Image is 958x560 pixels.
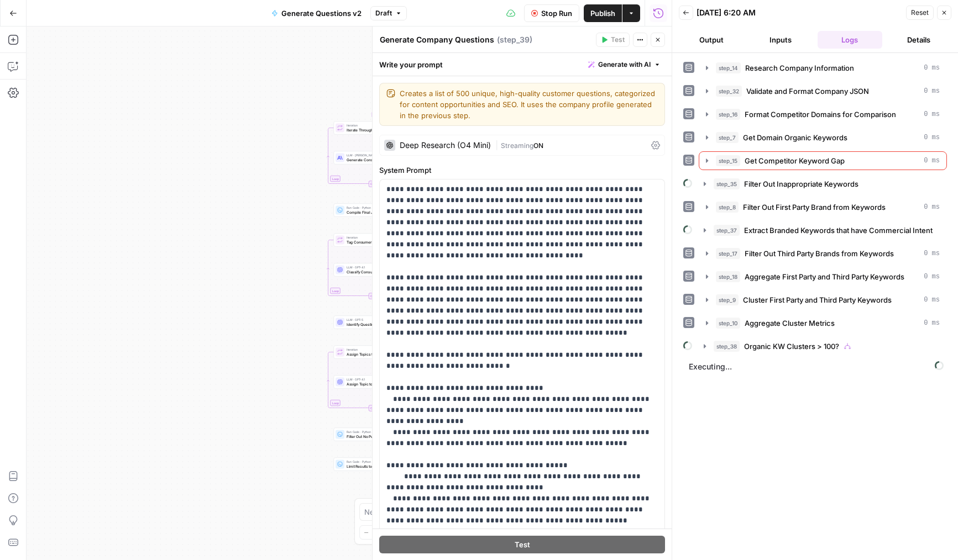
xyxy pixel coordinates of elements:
span: 0 ms [924,156,940,166]
div: Run Code · PythonCompile Final JSON OutputStep 13 [334,204,420,217]
span: step_37 [714,225,740,236]
span: Classify Consumer Question [347,269,402,274]
button: Draft [370,6,407,20]
div: Write your prompt [373,53,672,76]
textarea: Creates a list of 500 unique, high-quality customer questions, categorized for content opportunit... [400,88,658,121]
span: Assign Topics to Questions [347,351,402,357]
span: Get Domain Organic Keywords [743,132,847,143]
div: LLM · [PERSON_NAME] 4Generate Consumer QuestionStep 12 [334,151,420,165]
span: Stop Run [541,8,572,19]
span: Extract Branded Keywords that have Commercial Intent [744,225,933,236]
span: step_10 [716,318,740,329]
span: Iteration [347,347,402,352]
span: Filter Out Third Party Brands from Keywords [745,248,894,259]
textarea: Generate Company Questions [380,34,494,45]
button: Stop Run [524,4,579,22]
span: Streaming [501,141,533,150]
span: Organic KW Clusters > 100? [744,341,839,352]
span: Executing... [685,358,947,376]
span: step_9 [716,294,739,305]
span: 0 ms [924,86,940,96]
div: LLM · GPT-5Identify Question TopicsStep 27 [334,316,420,329]
span: 0 ms [924,318,940,328]
span: Publish [590,8,615,19]
button: 0 ms [699,129,946,146]
span: Compile Final JSON Output [347,209,403,215]
span: 0 ms [924,109,940,119]
span: Generate with AI [598,60,651,70]
span: Limit Results to Requested Number of Queries [347,463,402,469]
span: Draft [375,8,392,18]
span: Research Company Information [745,62,854,73]
span: ( step_39 ) [497,34,532,45]
span: Test [515,539,530,550]
div: Deep Research (O4 Mini) [400,141,491,149]
button: Test [379,536,665,553]
button: 0 ms [699,245,946,262]
button: 0 ms [699,82,946,100]
span: Assign Topic to Question [347,381,402,387]
span: Format Competitor Domains for Comparison [745,109,896,120]
span: Cluster First Party and Third Party Keywords [743,294,892,305]
span: Filter Out Inappropriate Keywords [744,178,858,189]
span: step_17 [716,248,740,259]
div: LoopIterationIterate Through ClustersStep 11 [334,121,420,135]
span: step_8 [716,202,739,213]
span: Iteration [347,123,404,128]
span: Reset [911,8,929,18]
div: Run Code · PythonFilter Out No Purchase Intent QuestionsStep 33 [334,428,420,441]
button: Test [596,33,630,47]
span: Filter Out No Purchase Intent Questions [347,434,402,439]
span: Get Competitor Keyword Gap [745,155,845,166]
span: Iterate Through Clusters [347,127,404,133]
span: Filter Out First Party Brand from Keywords [743,202,886,213]
span: Generate Consumer Question [347,157,403,162]
span: 0 ms [924,133,940,142]
button: Logs [818,31,882,49]
span: ON [533,141,543,150]
button: 0 ms [699,268,946,286]
span: step_7 [716,132,739,143]
button: 0 ms [699,198,946,216]
span: 0 ms [924,249,940,258]
span: 0 ms [924,272,940,282]
div: LoopIterationAssign Topics to QuestionsStep 28 [334,346,420,359]
button: 0 ms [699,291,946,309]
button: Reset [906,6,934,20]
span: step_18 [716,271,740,282]
span: LLM · GPT-5 [347,318,402,322]
button: Generate Questions v2 [265,4,368,22]
button: Publish [584,4,622,22]
span: 0 ms [924,63,940,73]
span: Iteration [347,235,402,240]
span: Run Code · Python [347,205,403,210]
span: step_15 [716,155,740,166]
div: LoopIterationTag Consumer Questions with AttributesStep 24 [334,234,420,247]
span: step_14 [716,62,741,73]
button: Details [887,31,951,49]
span: LLM · GPT-4.1 [347,265,402,270]
label: System Prompt [379,165,665,176]
span: Run Code · Python [347,430,402,434]
span: Aggregate Cluster Metrics [745,318,835,329]
button: Inputs [748,31,813,49]
span: Tag Consumer Questions with Attributes [347,239,402,245]
button: 0 ms [699,152,946,170]
div: Complete [334,405,420,411]
span: Validate and Format Company JSON [746,86,869,97]
span: step_35 [714,178,740,189]
div: Complete [334,181,420,187]
span: step_38 [714,341,740,352]
span: Run Code · Python [347,459,402,464]
span: Aggregate First Party and Third Party Keywords [745,271,904,282]
div: Complete [334,293,420,299]
button: Generate with AI [584,57,665,72]
span: step_32 [716,86,742,97]
span: step_16 [716,109,740,120]
div: Run Code · PythonLimit Results to Requested Number of QueriesStep 34 [334,458,420,471]
span: 0 ms [924,202,940,212]
span: Test [611,35,625,45]
button: 0 ms [699,105,946,123]
button: Output [679,31,744,49]
div: LLM · GPT-4.1Classify Consumer QuestionStep 25 [334,263,420,277]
